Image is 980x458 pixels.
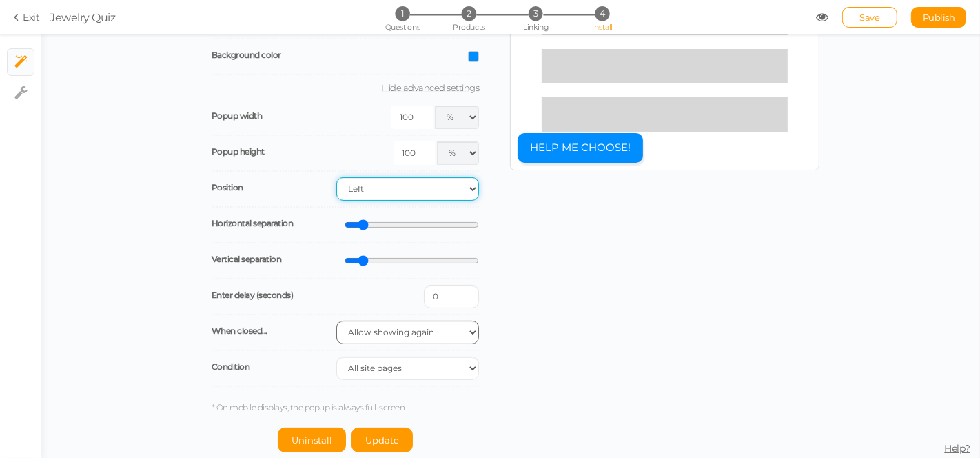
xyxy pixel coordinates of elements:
[212,82,480,93] a: Hide advanced settings
[860,12,880,23] span: Save
[212,218,294,228] span: Horizontal separation
[212,146,265,157] span: Popup height
[842,7,897,28] div: Save
[351,428,413,452] button: Update
[212,254,282,264] span: Vertical separation
[592,22,612,32] span: Install
[212,110,263,121] span: Popup width
[395,6,409,21] span: 1
[292,435,332,446] span: Uninstall
[212,326,267,336] span: When closed...
[278,428,346,452] button: Uninstall
[923,12,955,23] span: Publish
[212,361,250,372] span: Condition
[365,435,399,446] span: Update
[370,6,434,21] li: 1 Questions
[462,6,476,21] span: 2
[570,6,634,21] li: 4 Install
[14,10,40,24] a: Exit
[50,9,116,26] div: Jewelry Quiz
[518,133,643,163] button: HELP ME CHOOSE!
[212,290,294,300] span: Enter delay (seconds)
[212,182,243,192] span: Position
[437,6,501,21] li: 2 Products
[212,402,406,412] span: * On mobile displays, the popup is always full-screen.
[453,22,485,32] span: Products
[385,22,420,32] span: Questions
[212,50,281,60] span: Background color
[595,6,609,21] span: 4
[504,6,568,21] li: 3 Linking
[529,6,543,21] span: 3
[523,22,548,32] span: Linking
[945,442,971,455] span: Help?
